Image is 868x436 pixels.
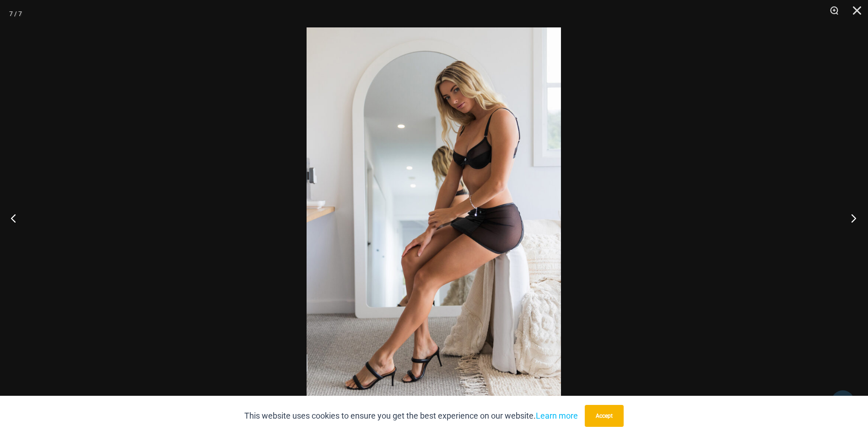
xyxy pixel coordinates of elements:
button: Accept [585,405,624,427]
p: This website uses cookies to ensure you get the best experience on our website. [244,409,578,423]
a: Learn more [536,411,578,420]
img: Running Wild Midnight 1052 Top 5691 Skirt 05 [307,27,561,409]
button: Next [834,195,868,241]
div: 7 / 7 [9,7,22,21]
